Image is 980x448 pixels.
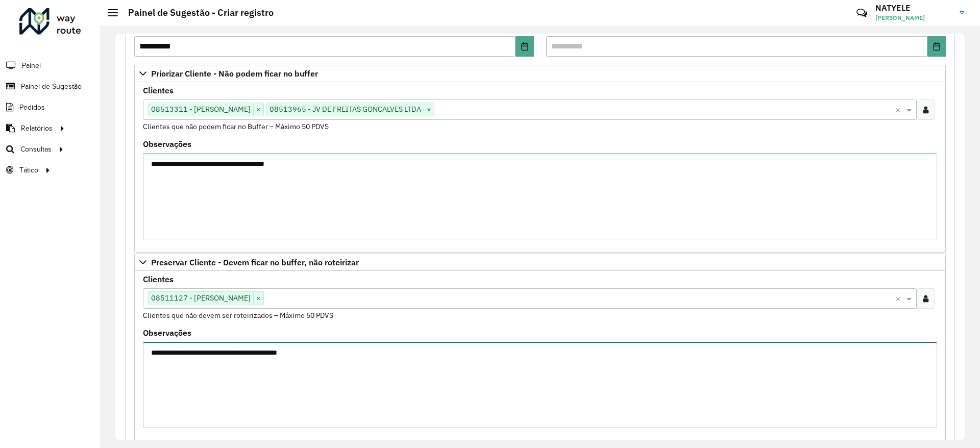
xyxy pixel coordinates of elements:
a: Priorizar Cliente - Não podem ficar no buffer [134,65,946,82]
span: Pedidos [19,102,45,113]
div: Priorizar Cliente - Não podem ficar no buffer [134,82,946,253]
h2: Painel de Sugestão - Criar registro [118,7,274,18]
span: Preservar Cliente - Devem ficar no buffer, não roteirizar [151,258,359,266]
label: Clientes [143,84,174,96]
a: Contato Rápido [851,2,873,24]
span: Tático [19,165,38,176]
span: Clear all [895,104,904,116]
span: 08511127 - [PERSON_NAME] [149,292,253,304]
h3: NATYELE [875,3,952,13]
span: Painel [22,60,41,71]
span: [PERSON_NAME] [875,13,952,22]
span: Consultas [20,144,52,155]
span: Relatórios [21,123,53,134]
span: × [253,292,263,305]
small: Clientes que não devem ser roteirizados – Máximo 50 PDVS [143,311,333,320]
button: Choose Date [927,36,946,57]
span: × [424,104,434,116]
button: Choose Date [516,36,534,57]
label: Observações [143,327,191,339]
span: Priorizar Cliente - Não podem ficar no buffer [151,69,318,78]
label: Observações [143,138,191,150]
span: Clear all [895,292,904,305]
span: Painel de Sugestão [21,81,82,92]
span: × [253,104,263,116]
label: Clientes [143,273,174,285]
a: Preservar Cliente - Devem ficar no buffer, não roteirizar [134,254,946,271]
span: 08513965 - JV DE FREITAS GONCALVES LTDA [267,103,424,115]
span: 08513311 - [PERSON_NAME] [149,103,253,115]
div: Preservar Cliente - Devem ficar no buffer, não roteirizar [134,271,946,441]
small: Clientes que não podem ficar no Buffer – Máximo 50 PDVS [143,122,329,131]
